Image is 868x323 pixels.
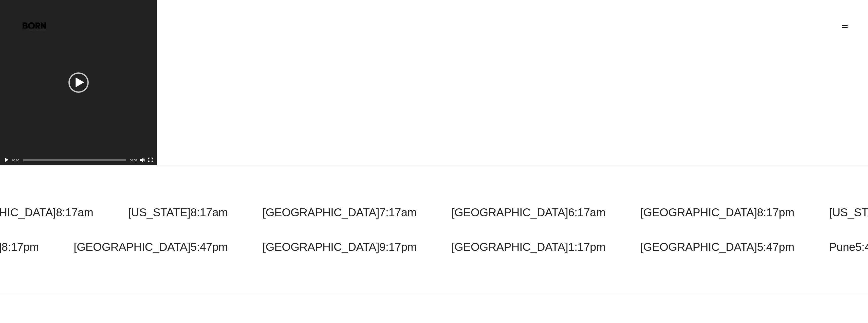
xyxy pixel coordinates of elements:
[568,240,605,253] span: 1:17pm
[757,206,794,219] span: 8:17pm
[148,158,153,163] button: Fullscreen
[23,159,126,161] span: Time Slider
[640,240,794,253] a: [GEOGRAPHIC_DATA]5:47pm
[451,240,605,253] a: [GEOGRAPHIC_DATA]1:17pm
[56,206,93,219] span: 8:17am
[130,159,137,162] span: 00:00
[2,240,39,253] span: 8:17pm
[4,158,9,163] button: Play
[128,206,228,219] a: [US_STATE]8:17am
[379,240,417,253] span: 9:17pm
[190,240,228,253] span: 5:47pm
[263,240,417,253] a: [GEOGRAPHIC_DATA]9:17pm
[68,72,89,93] div: Play
[190,206,228,219] span: 8:17am
[263,206,417,219] a: [GEOGRAPHIC_DATA]7:17am
[379,206,417,219] span: 7:17am
[74,240,228,253] a: [GEOGRAPHIC_DATA]5:47pm
[839,21,851,32] button: Open
[140,158,145,163] button: Mute
[568,206,605,219] span: 6:17am
[640,206,794,219] a: [GEOGRAPHIC_DATA]8:17pm
[757,240,794,253] span: 5:47pm
[451,206,605,219] a: [GEOGRAPHIC_DATA]6:17am
[12,159,19,162] span: 00:00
